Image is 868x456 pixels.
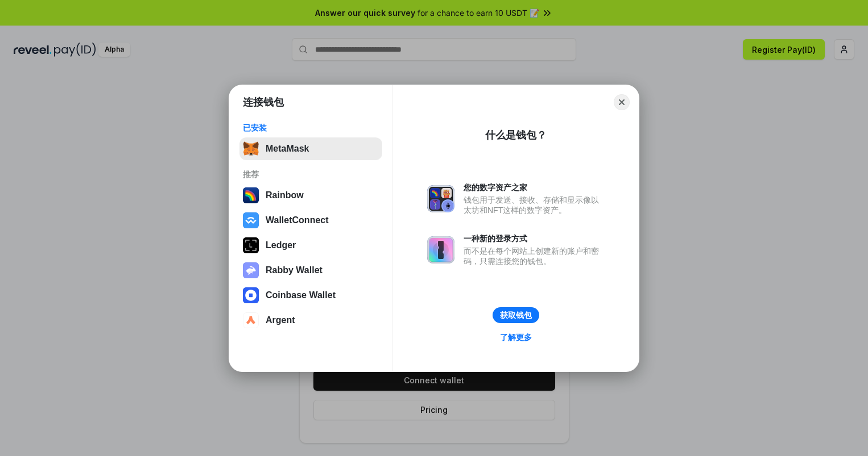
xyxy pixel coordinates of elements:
button: WalletConnect [239,209,382,232]
div: 推荐 [243,169,379,179]
img: svg+xml,%3Csvg%20width%3D%2228%22%20height%3D%2228%22%20viewBox%3D%220%200%2028%2028%22%20fill%3D... [243,287,259,303]
div: WalletConnect [266,215,329,225]
div: 而不是在每个网站上创建新的账户和密码，只需连接您的钱包。 [464,246,605,266]
div: Coinbase Wallet [266,290,336,300]
img: svg+xml,%3Csvg%20fill%3D%22none%22%20height%3D%2233%22%20viewBox%3D%220%200%2035%2033%22%20width%... [243,141,259,157]
div: Ledger [266,240,296,250]
div: 一种新的登录方式 [464,233,605,244]
img: svg+xml,%3Csvg%20width%3D%22120%22%20height%3D%22120%22%20viewBox%3D%220%200%20120%20120%22%20fil... [243,187,259,203]
div: Rainbow [266,190,304,200]
div: Rabby Wallet [266,265,323,275]
button: Close [614,94,630,110]
button: 获取钱包 [493,307,539,323]
div: 您的数字资产之家 [464,182,605,193]
img: svg+xml,%3Csvg%20width%3D%2228%22%20height%3D%2228%22%20viewBox%3D%220%200%2028%2028%22%20fill%3D... [243,212,259,228]
div: 了解更多 [500,332,532,342]
div: MetaMask [266,144,309,154]
img: svg+xml,%3Csvg%20xmlns%3D%22http%3A%2F%2Fwww.w3.org%2F2000%2Fsvg%22%20fill%3D%22none%22%20viewBox... [427,185,454,212]
button: Coinbase Wallet [239,284,382,307]
img: svg+xml,%3Csvg%20xmlns%3D%22http%3A%2F%2Fwww.w3.org%2F2000%2Fsvg%22%20fill%3D%22none%22%20viewBox... [243,262,259,278]
div: 获取钱包 [500,310,532,320]
div: 钱包用于发送、接收、存储和显示像以太坊和NFT这样的数字资产。 [464,195,605,215]
h1: 连接钱包 [243,95,284,109]
button: Argent [239,309,382,332]
img: svg+xml,%3Csvg%20width%3D%2228%22%20height%3D%2228%22%20viewBox%3D%220%200%2028%2028%22%20fill%3D... [243,312,259,328]
img: svg+xml,%3Csvg%20xmlns%3D%22http%3A%2F%2Fwww.w3.org%2F2000%2Fsvg%22%20width%3D%2228%22%20height%3... [243,237,259,253]
div: Argent [266,315,295,325]
div: 已安装 [243,123,379,133]
div: 什么是钱包？ [485,128,547,142]
a: 了解更多 [493,330,539,345]
img: svg+xml,%3Csvg%20xmlns%3D%22http%3A%2F%2Fwww.w3.org%2F2000%2Fsvg%22%20fill%3D%22none%22%20viewBox... [427,236,454,263]
button: Rainbow [239,184,382,207]
button: MetaMask [239,137,382,160]
button: Ledger [239,234,382,257]
button: Rabby Wallet [239,259,382,282]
